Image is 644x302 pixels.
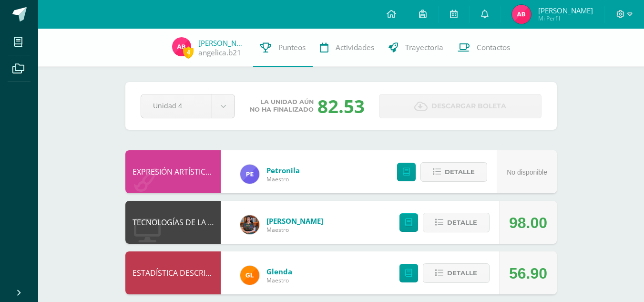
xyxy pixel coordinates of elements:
[266,226,323,234] span: Maestro
[172,37,191,56] img: defd27c35b3b81fa13f74b54613cb6f6.png
[405,42,443,52] span: Trayectoria
[141,94,235,118] a: Unidad 4
[198,38,246,48] a: [PERSON_NAME]
[381,29,450,67] a: Trayectoria
[317,94,365,118] div: 82.53
[266,276,292,284] span: Maestro
[447,264,477,282] span: Detalle
[447,214,477,231] span: Detalle
[509,201,547,244] div: 98.00
[240,165,259,184] img: 5c99eb5223c44f6a28178f7daff48da6.png
[153,94,200,117] span: Unidad 4
[423,263,490,283] button: Detalle
[198,48,241,58] a: angelica.b21
[240,215,259,234] img: 60a759e8b02ec95d430434cf0c0a55c7.png
[125,150,221,193] div: EXPRESIÓN ARTÍSTICA (MOVIMIENTO)
[336,42,374,52] span: Actividades
[423,213,490,232] button: Detalle
[278,42,306,52] span: Punteos
[431,94,506,118] span: Descargar boleta
[266,175,300,183] span: Maestro
[512,5,531,24] img: defd27c35b3b81fa13f74b54613cb6f6.png
[250,98,314,114] span: La unidad aún no ha finalizado
[125,251,221,294] div: ESTADÍSTICA DESCRIPTIVA
[538,6,593,15] span: [PERSON_NAME]
[509,252,547,295] div: 56.90
[420,162,487,182] button: Detalle
[253,29,313,67] a: Punteos
[266,216,323,226] a: [PERSON_NAME]
[507,168,547,176] span: No disponible
[266,267,292,276] a: Glenda
[477,42,510,52] span: Contactos
[125,201,221,244] div: TECNOLOGÍAS DE LA INFORMACIÓN Y LA COMUNICACIÓN 5
[183,46,194,58] span: 4
[538,14,593,22] span: Mi Perfil
[450,29,517,67] a: Contactos
[240,266,259,285] img: 7115e4ef1502d82e30f2a52f7cb22b3f.png
[313,29,381,67] a: Actividades
[266,166,300,175] a: Petronila
[445,163,475,181] span: Detalle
